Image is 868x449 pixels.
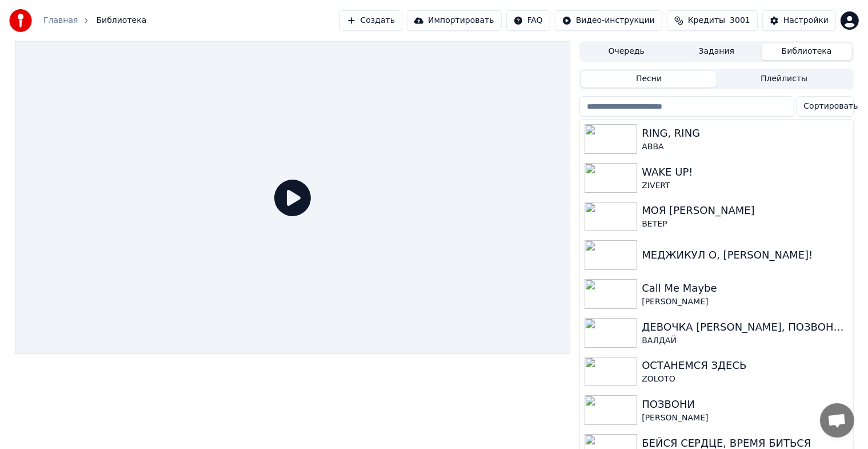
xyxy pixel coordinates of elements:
[820,403,854,438] div: Открытый чат
[642,247,848,263] div: МЕДЖИКУЛ О, [PERSON_NAME]!
[642,357,848,373] div: ОСТАНЕМСЯ ЗДЕСЬ
[642,319,848,335] div: ДЕВОЧКА [PERSON_NAME], ПОЗВОНИ НА [PERSON_NAME]
[96,15,146,26] span: Библиотека
[642,396,848,412] div: ПОЗВОНИ
[43,15,146,26] nav: breadcrumb
[783,15,829,26] div: Настройки
[642,412,848,424] div: [PERSON_NAME]
[671,43,762,60] button: Задания
[43,15,78,26] a: Главная
[642,164,848,180] div: WAKE UP!
[762,43,852,60] button: Библиотека
[688,15,725,26] span: Кредиты
[407,10,502,31] button: Импортировать
[642,373,848,385] div: ZOLOTO
[642,335,848,347] div: ВАЛДАЙ
[642,202,848,218] div: МОЯ [PERSON_NAME]
[642,218,848,230] div: ВЕТЕР
[730,15,750,26] span: 3001
[642,280,848,296] div: Call Me Maybe
[339,10,402,31] button: Создать
[9,9,32,32] img: youka
[642,296,848,308] div: [PERSON_NAME]
[762,10,836,31] button: Настройки
[667,10,758,31] button: Кредиты3001
[642,125,848,141] div: RING, RING
[581,71,717,88] button: Песни
[581,43,671,60] button: Очередь
[642,180,848,192] div: ZIVERT
[506,10,550,31] button: FAQ
[717,71,852,88] button: Плейлисты
[555,10,662,31] button: Видео-инструкции
[804,101,858,112] span: Сортировать
[642,141,848,153] div: ABBA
